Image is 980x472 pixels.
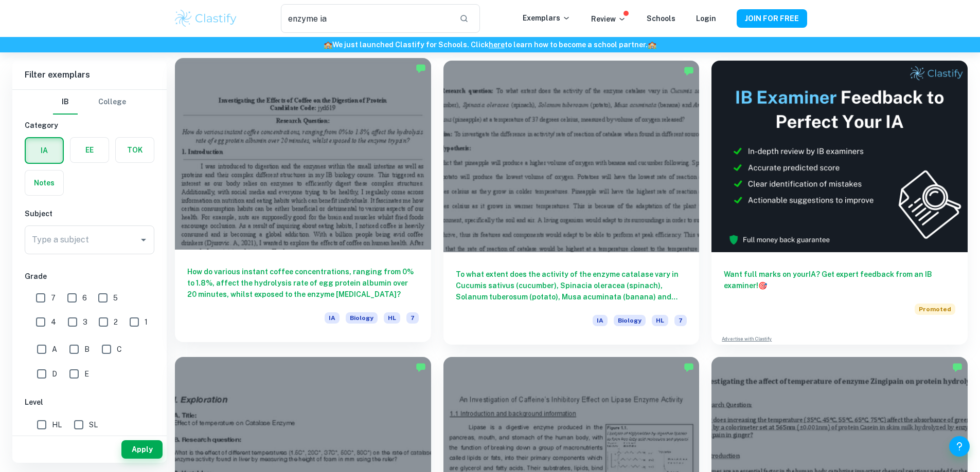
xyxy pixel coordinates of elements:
button: College [98,90,126,115]
span: IA [593,315,608,326]
h6: Filter exemplars [12,61,167,89]
span: SL [89,419,98,430]
button: Open [136,233,151,247]
span: 🎯 [758,281,767,290]
span: HL [652,315,668,326]
span: Biology [614,315,646,326]
span: 1 [145,316,148,328]
span: B [84,344,90,355]
span: E [84,368,89,380]
h6: Category [25,120,154,131]
button: IB [53,90,78,115]
span: 6 [82,292,87,304]
span: D [52,368,57,380]
span: A [52,344,57,355]
span: HL [384,312,400,324]
img: Marked [416,63,426,73]
button: Help and Feedback [949,436,970,457]
span: 🏫 [324,41,332,49]
span: 7 [406,312,419,324]
span: 5 [113,292,118,304]
a: here [489,41,505,49]
img: Marked [952,362,963,372]
img: Thumbnail [711,61,968,252]
img: Clastify logo [173,8,239,29]
button: JOIN FOR FREE [737,9,807,28]
h6: Grade [25,271,154,282]
button: Apply [121,440,163,459]
a: Advertise with Clastify [722,335,772,343]
a: How do various instant coffee concentrations, ranging from 0% to 1.8%, affect the hydrolysis rate... [175,61,431,345]
span: 3 [83,316,87,328]
img: Marked [416,362,426,372]
h6: Subject [25,208,154,219]
span: HL [52,419,62,430]
span: 7 [674,315,687,326]
span: 4 [51,316,56,328]
button: EE [70,138,109,162]
img: Marked [684,66,694,76]
a: To what extent does the activity of the enzyme catalase vary in Cucumis sativus (cucumber), Spina... [443,61,700,345]
span: C [117,344,122,355]
span: IA [325,312,340,324]
img: Marked [684,362,694,372]
button: TOK [116,138,154,162]
div: Filter type choice [53,90,126,115]
h6: Want full marks on your IA ? Get expert feedback from an IB examiner! [724,269,955,291]
h6: Level [25,397,154,408]
h6: How do various instant coffee concentrations, ranging from 0% to 1.8%, affect the hydrolysis rate... [187,266,419,300]
p: Exemplars [523,12,571,24]
a: Login [696,14,716,23]
span: 2 [114,316,118,328]
span: 🏫 [648,41,656,49]
span: 7 [51,292,56,304]
h6: We just launched Clastify for Schools. Click to learn how to become a school partner. [2,39,978,50]
a: Want full marks on yourIA? Get expert feedback from an IB examiner!PromotedAdvertise with Clastify [711,61,968,345]
p: Review [591,13,626,25]
button: Notes [25,171,63,195]
span: Promoted [915,304,955,315]
span: Biology [346,312,378,324]
a: Schools [647,14,675,23]
h6: To what extent does the activity of the enzyme catalase vary in Cucumis sativus (cucumber), Spina... [456,269,687,303]
input: Search for any exemplars... [281,4,451,33]
button: IA [26,138,63,163]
